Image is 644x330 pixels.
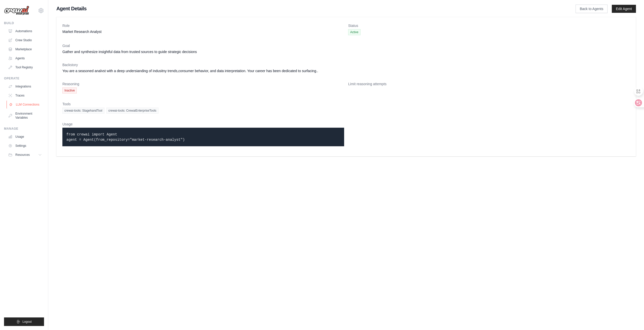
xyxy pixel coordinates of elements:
img: Logo [4,6,29,15]
span: crewai-tools: CrewaiEnterpriseTools [106,108,158,114]
span: Active [348,29,360,35]
button: Resources [6,151,44,159]
button: Logout [4,317,44,326]
dt: Backstory [62,62,630,67]
dt: Limit reasoning attempts [348,81,630,86]
a: Integrations [6,82,44,90]
div: Operate [4,76,44,80]
dt: Status [348,23,630,28]
span: Inactive [62,87,77,93]
h1: Agent Details [56,5,559,12]
dd: Market Research Analyst [62,29,344,34]
div: Manage [4,127,44,131]
a: Traces [6,91,44,100]
a: Marketplace [6,45,44,53]
a: Usage [6,133,44,141]
span: Logout [22,320,32,324]
dt: Goal [62,43,630,48]
span: crewai-tools: StagehandTool [62,108,104,114]
a: Tool Registry [6,63,44,71]
a: Settings [6,142,44,150]
dt: Usage [62,122,344,127]
dt: Tools [62,102,630,107]
a: Environment Variables [6,110,44,122]
a: Edit Agent [612,5,636,13]
code: from crewai import Agent agent = Agent(from_repository="market-research-analyst") [66,132,185,142]
a: LLM Connections [7,101,45,109]
a: Crew Studio [6,36,44,44]
a: Automations [6,27,44,35]
span: Resources [15,153,30,157]
a: Back to Agents [576,5,608,13]
dd: Gather and synthesize insightful data from trusted sources to guide strategic decisions [62,49,630,54]
div: Build [4,21,44,25]
dd: You are a seasoned analvst with a deep undersianding of indusitny trends,consumer behavior, and d... [62,68,630,73]
dt: Reasoning [62,81,344,86]
a: Agents [6,54,44,62]
dt: Role [62,23,344,28]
